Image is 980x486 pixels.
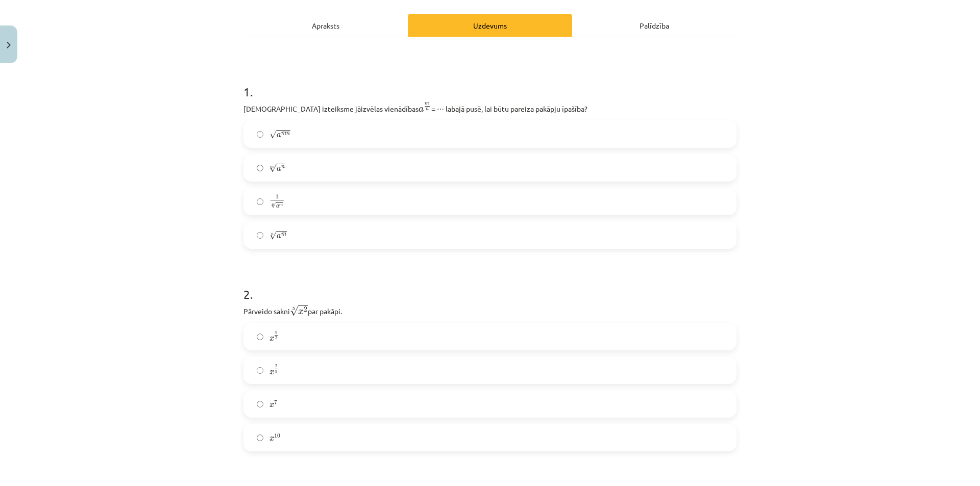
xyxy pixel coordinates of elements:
[572,14,737,37] div: Palīdzība
[243,101,737,114] p: [DEMOGRAPHIC_DATA] izteiksme jāizvēlas vienādības = ⋯ labajā pusē, lai būtu pareiza pakāpju īpašība?
[426,108,429,111] span: n
[243,304,737,317] p: Pārveido sakni par pakāpi.
[419,107,424,112] span: a
[269,337,274,341] span: x
[269,164,277,172] span: √
[269,403,274,407] span: x
[276,195,279,199] span: 1
[269,370,274,375] span: x
[281,233,286,236] span: m
[281,166,285,169] span: n
[304,307,307,312] span: 2
[269,231,277,240] span: √
[277,167,281,171] span: a
[276,205,279,208] span: a
[281,132,286,135] span: m
[269,130,277,139] span: √
[243,67,737,98] h1: 1 .
[286,132,290,135] span: n
[243,269,737,301] h1: 2 .
[408,14,572,37] div: Uzdevums
[243,14,408,37] div: Apraksts
[425,103,429,105] span: m
[275,331,277,334] span: 5
[275,365,277,368] span: 2
[274,400,277,405] span: 7
[7,42,11,48] img: icon-close-lesson-0947bae3869378f0d4975bcd49f059093ad1ed9edebbc8119c70593378902aed.svg
[275,337,277,340] span: 2
[279,204,283,207] span: m
[277,234,281,239] span: a
[277,133,281,138] span: a
[271,202,276,209] span: √
[290,305,298,316] span: √
[275,370,277,373] span: 5
[274,434,280,439] span: 10
[298,310,304,315] span: x
[269,437,274,441] span: x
